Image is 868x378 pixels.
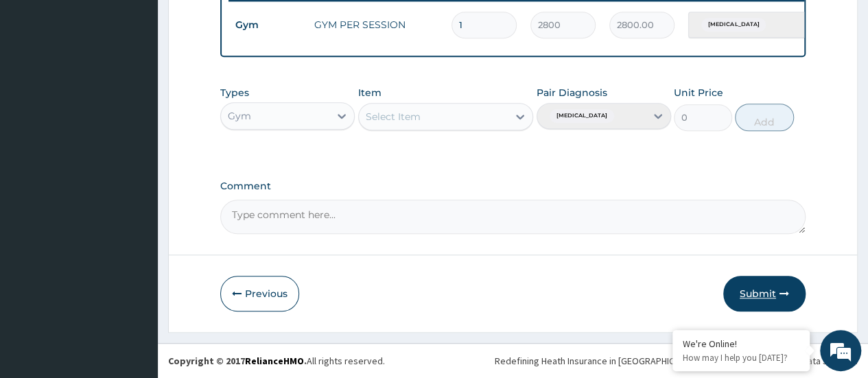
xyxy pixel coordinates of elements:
span: We're online! [80,106,189,244]
label: Unit Price [674,86,723,99]
td: Gym [228,12,307,38]
img: d_794563401_company_1708531726252_794563401 [25,69,56,103]
div: Redefining Heath Insurance in [GEOGRAPHIC_DATA] using Telemedicine and Data Science! [495,354,858,368]
button: Add [735,104,793,131]
p: How may I help you today? [683,352,799,364]
label: Pair Diagnosis [537,86,607,99]
a: RelianceHMO [245,355,304,367]
div: We're Online! [683,338,799,350]
button: Previous [220,276,299,311]
label: Types [220,87,249,99]
div: Chat with us now [71,77,231,95]
label: Comment [220,180,806,192]
div: Select Item [366,110,421,123]
footer: All rights reserved. [158,343,868,378]
div: Gym [228,109,251,123]
label: Item [358,86,382,99]
button: Submit [723,276,806,311]
td: GYM PER SESSION [307,11,445,38]
textarea: Type your message and hit 'Enter' [7,241,261,289]
div: Minimize live chat window [225,7,258,40]
strong: Copyright © 2017 . [168,355,307,367]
